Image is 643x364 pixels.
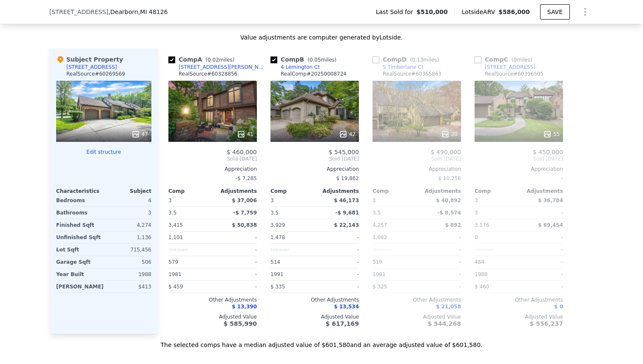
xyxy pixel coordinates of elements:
span: -$ 9,681 [336,210,359,216]
span: 3,176 [475,222,489,228]
div: - [475,172,563,184]
div: 42 [339,130,356,138]
span: Sold [DATE] [475,155,563,162]
span: 3 [373,198,376,203]
div: RealComp # 20250008724 [281,71,347,77]
span: 1,101 [168,234,183,240]
span: -$ 7,759 [233,210,257,216]
span: $ 617,169 [326,320,359,327]
div: Unknown [168,244,211,256]
div: Adjustments [315,188,359,195]
div: Other Adjustments [475,296,563,303]
span: $ 325 [373,284,387,290]
div: - [418,281,461,293]
div: Comp [475,188,519,195]
div: - [214,231,257,243]
div: Comp [373,188,417,195]
div: Value adjustments are computer generated by Lotside . [49,33,594,42]
div: - [214,268,257,280]
span: $ 40,892 [436,198,461,203]
span: $ 50,838 [232,222,257,228]
div: Unfinished Sqft [56,231,102,243]
div: [STREET_ADDRESS] [66,64,117,71]
span: 0.02 [208,57,219,63]
span: ( miles) [202,57,238,63]
span: 3 [475,198,478,203]
div: 3 [105,207,151,219]
div: 1981 [168,268,211,280]
span: , Dearborn [108,8,168,16]
div: Adjusted Value [270,313,359,320]
div: 55 [543,130,560,138]
div: Year Built [56,268,102,280]
div: 3.5 [270,207,313,219]
span: $ 459 [168,284,183,290]
span: ( miles) [407,57,442,63]
span: $ 36,784 [538,198,563,203]
span: $ 545,000 [329,149,359,155]
div: Bathrooms [56,207,102,219]
span: 4,257 [373,222,387,228]
div: 3.5 [373,207,415,219]
a: 4 Lemington Ct [270,64,320,71]
div: 20 [441,130,458,138]
div: 506 [105,256,151,268]
span: $ 21,058 [436,304,461,310]
div: Subject Property [56,55,123,64]
div: Bedrooms [56,195,102,206]
div: Appreciation [475,166,563,172]
button: SAVE [540,4,570,20]
div: 1981 [373,268,415,280]
span: 1,082 [373,234,387,240]
div: - [521,256,563,268]
span: Lotside ARV [462,8,498,16]
span: 0.13 [412,57,424,63]
span: 3 [270,198,274,203]
div: [STREET_ADDRESS][PERSON_NAME] [179,64,267,71]
a: [STREET_ADDRESS] [475,64,535,71]
div: RealSource # 60328856 [179,71,237,77]
span: $ 460,000 [227,149,257,155]
span: $ 13,390 [232,304,257,310]
div: 5 Timberlane Ct [383,64,424,71]
div: - [521,244,563,256]
span: $ 460 [475,284,489,290]
div: - [418,231,461,243]
span: -$ 8,574 [438,210,461,216]
a: [STREET_ADDRESS][PERSON_NAME] [168,64,267,71]
div: Comp D [373,55,442,64]
span: $ 13,534 [334,304,359,310]
div: - [316,256,359,268]
div: - [418,268,461,280]
div: Finished Sqft [56,219,102,231]
span: -$ 7,285 [236,175,257,181]
a: 5 Timberlane Ct [373,64,424,71]
button: Show Options [577,3,594,20]
div: RealSource # 60365863 [383,71,441,77]
div: - [521,268,563,280]
div: - [214,256,257,268]
div: 4,274 [105,219,151,231]
span: $ 450,000 [533,149,563,155]
div: 1991 [270,268,313,280]
div: - [521,281,563,293]
div: Other Adjustments [168,296,257,303]
div: Unknown [373,244,415,256]
div: Other Adjustments [270,296,359,303]
span: $ 69,454 [538,222,563,228]
div: The selected comps have a median adjusted value of $601,580 and an average adjusted value of $601... [49,334,594,349]
span: $ 556,237 [530,320,563,327]
div: - [316,231,359,243]
span: 579 [168,259,178,265]
span: $ 892 [445,222,461,228]
div: 3.5 [168,207,211,219]
div: 1988 [475,268,517,280]
span: [STREET_ADDRESS] [49,8,108,16]
span: Sold [DATE] [373,155,461,162]
div: 47 [131,130,148,138]
span: Last Sold for [376,8,417,16]
div: 1988 [105,268,151,280]
span: 0 [513,57,517,63]
span: $ 585,990 [224,320,257,327]
span: 3,415 [168,222,183,228]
